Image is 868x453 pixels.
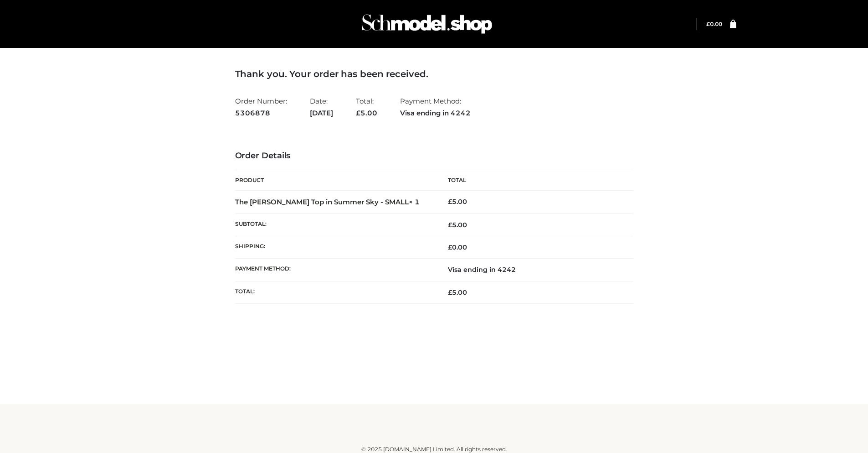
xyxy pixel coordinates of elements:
[356,109,377,117] span: 5.00
[359,6,495,42] img: Schmodel Admin 964
[448,288,452,297] span: £
[235,151,633,161] h3: Order Details
[235,259,434,281] th: Payment method:
[448,243,467,251] bdi: 0.00
[356,93,377,121] li: Total:
[235,281,434,303] th: Total:
[235,170,434,191] th: Product
[448,198,452,206] span: £
[235,107,287,119] strong: 5306878
[235,198,420,206] strong: The [PERSON_NAME] Top in Summer Sky - SMALL
[400,93,471,121] li: Payment Method:
[310,107,333,119] strong: [DATE]
[434,259,633,281] td: Visa ending in 4242
[235,213,434,236] th: Subtotal:
[706,21,722,27] bdi: 0.00
[434,170,633,191] th: Total
[235,68,633,79] h3: Thank you. Your order has been received.
[448,221,467,229] span: 5.00
[235,93,287,121] li: Order Number:
[448,221,452,229] span: £
[235,236,434,259] th: Shipping:
[310,93,333,121] li: Date:
[448,288,467,297] span: 5.00
[448,243,452,251] span: £
[706,21,710,27] span: £
[400,107,471,119] strong: Visa ending in 4242
[356,109,360,117] span: £
[448,198,467,206] bdi: 5.00
[409,198,420,206] strong: × 1
[706,21,722,27] a: £0.00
